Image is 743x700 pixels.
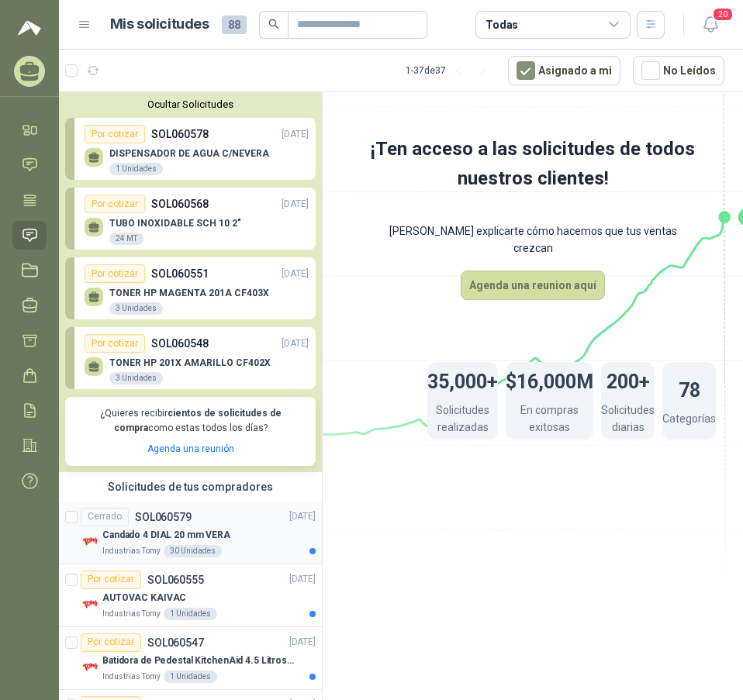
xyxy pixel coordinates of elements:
[81,658,99,677] img: Company Logo
[102,591,186,605] p: AUTOVAC KAIVAC
[18,19,41,37] img: Logo peakr
[109,288,269,298] p: TONER HP MAGENTA 201A CF403X
[65,327,316,389] a: Por cotizarSOL060548[DATE] TONER HP 201X AMARILLO CF402X3 Unidades
[633,56,724,85] button: No Leídos
[151,335,209,352] p: SOL060548
[289,509,316,524] p: [DATE]
[81,633,141,652] div: Por cotizar
[289,635,316,650] p: [DATE]
[81,595,99,614] img: Company Logo
[59,502,322,564] a: CerradoSOL060579[DATE] Company LogoCandado 4 DIAL 20 mm VERAIndustrias Tomy30 Unidades
[59,472,322,502] div: Solicitudes de tus compradores
[712,7,734,22] span: 20
[59,627,322,690] a: Por cotizarSOL060547[DATE] Company LogoBatidora de Pedestal KitchenAid 4.5 Litros Delux PlateadoI...
[151,195,209,212] p: SOL060568
[282,197,309,212] p: [DATE]
[102,653,295,668] p: Batidora de Pedestal KitchenAid 4.5 Litros Delux Plateado
[102,545,161,557] p: Industrias Tomy
[151,265,209,282] p: SOL060551
[85,334,145,353] div: Por cotizar
[65,188,316,250] a: Por cotizarSOL060568[DATE] TUBO INOXIDABLE SCH 10 2"24 MT
[427,402,498,440] p: Solicitudes realizadas
[164,671,217,683] div: 1 Unidades
[486,16,518,33] div: Todas
[506,363,593,397] h1: $16,000M
[508,56,620,85] button: Asignado a mi
[85,125,145,143] div: Por cotizar
[81,508,129,526] div: Cerrado
[506,402,593,440] p: En compras exitosas
[406,58,496,83] div: 1 - 37 de 37
[102,608,161,620] p: Industrias Tomy
[461,271,605,300] button: Agenda una reunion aquí
[222,16,247,34] span: 88
[164,545,222,557] div: 30 Unidades
[59,92,322,472] div: Ocultar SolicitudesPor cotizarSOL060578[DATE] DISPENSADOR DE AGUA C/NEVERA1 UnidadesPor cotizarSO...
[109,357,271,368] p: TONER HP 201X AMARILLO CF402X
[110,13,209,36] h1: Mis solicitudes
[109,372,163,384] div: 3 Unidades
[102,671,161,683] p: Industrias Tomy
[679,371,700,405] h1: 78
[85,264,145,283] div: Por cotizar
[102,528,230,543] p: Candado 4 DIAL 20 mm VERA
[147,637,204,648] p: SOL060547
[147,574,204,585] p: SOL060555
[81,571,141,589] div: Por cotizar
[109,218,241,229] p: TUBO INOXIDABLE SCH 10 2"
[282,267,309,281] p: [DATE]
[289,572,316,587] p: [DATE]
[109,148,269,159] p: DISPENSADOR DE AGUA C/NEVERA
[74,406,306,436] p: ¿Quieres recibir como estas todos los días?
[164,608,217,620] div: 1 Unidades
[696,11,724,39] button: 20
[81,533,99,551] img: Company Logo
[282,127,309,142] p: [DATE]
[85,195,145,213] div: Por cotizar
[59,564,322,627] a: Por cotizarSOL060555[DATE] Company LogoAUTOVAC KAIVACIndustrias Tomy1 Unidades
[109,233,143,245] div: 24 MT
[147,443,234,454] a: Agenda una reunión
[427,363,498,397] h1: 35,000+
[662,410,716,431] p: Categorías
[601,402,655,440] p: Solicitudes diarias
[282,336,309,351] p: [DATE]
[268,19,279,29] span: search
[109,302,163,315] div: 3 Unidades
[65,257,316,319] a: Por cotizarSOL060551[DATE] TONER HP MAGENTA 201A CF403X3 Unidades
[109,163,163,175] div: 1 Unidades
[65,98,316,110] button: Ocultar Solicitudes
[151,126,209,143] p: SOL060578
[65,118,316,180] a: Por cotizarSOL060578[DATE] DISPENSADOR DE AGUA C/NEVERA1 Unidades
[114,408,282,433] b: cientos de solicitudes de compra
[135,512,192,522] p: SOL060579
[606,363,650,397] h1: 200+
